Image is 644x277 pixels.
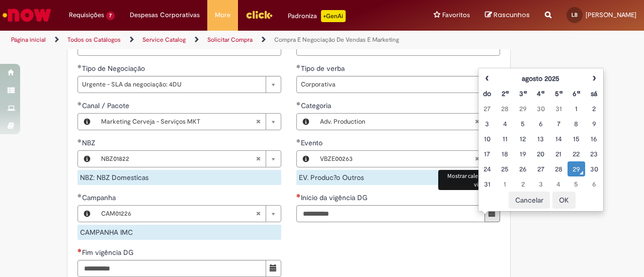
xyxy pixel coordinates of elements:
abbr: Limpar campo Categoria [469,114,485,130]
button: Cancelar [509,192,550,209]
span: Rascunhos [494,10,530,20]
div: 14 August 2025 Thursday [552,134,565,144]
span: Necessários [296,194,301,198]
div: 18 August 2025 Monday [499,149,511,159]
span: Marketing Cerveja - Serviços MKT [101,114,256,130]
span: Obrigatório Preenchido [77,102,82,106]
div: 02 September 2025 Tuesday [516,179,529,189]
span: [PERSON_NAME] [586,11,636,19]
div: 08 August 2025 Friday [570,119,583,129]
span: Obrigatório Preenchido [77,139,82,143]
abbr: Limpar campo Canal / Pacote [251,114,266,130]
div: Escolher data [478,68,604,212]
span: Obrigatório Preenchido [296,64,301,68]
div: 15 August 2025 Friday [570,134,583,144]
div: 16 August 2025 Saturday [588,134,600,144]
th: agosto 2025. Alternar mês [496,71,585,86]
span: Fim vigência DG [82,248,135,257]
a: Todos os Catálogos [67,36,121,44]
span: Adv. Production [320,114,474,130]
span: Requisições [69,10,104,20]
th: Próximo mês [585,71,603,86]
span: 7 [106,12,115,20]
p: +GenAi [321,10,346,22]
span: NBZ [82,138,97,147]
span: Tipo de verba [301,64,347,73]
div: 03 September 2025 Wednesday [534,179,547,189]
div: 13 August 2025 Wednesday [534,134,547,144]
div: 01 September 2025 Monday [499,179,511,189]
div: 09 August 2025 Saturday [588,119,600,129]
span: Necessários - Canal / Pacote [82,101,131,110]
div: CAMPANHA IMC [77,225,281,240]
img: click_logo_yellow_360x200.png [246,7,273,22]
a: VBZE00263Limpar campo Evento [315,151,500,167]
img: ServiceNow [1,5,53,25]
th: Sexta-feira [568,86,585,101]
span: Necessários [77,248,82,252]
span: More [215,10,230,20]
div: NBZ: NBZ Domesticas [77,170,281,185]
div: 07 August 2025 Thursday [552,119,565,129]
input: Fim vigência DG [77,260,266,277]
button: Evento, Visualizar este registro VBZE00263 [297,151,315,167]
span: Obrigatório Preenchido [296,102,301,106]
div: 04 August 2025 Monday [499,119,511,129]
div: 12 August 2025 Tuesday [516,134,529,144]
th: Mês anterior [478,71,496,86]
span: Campanha [82,193,118,202]
a: Compra E Negociação De Vendas E Marketing [274,36,399,44]
div: 24 August 2025 Sunday [481,164,494,174]
div: 31 August 2025 Sunday [481,179,494,189]
div: 31 July 2025 Thursday [552,104,565,114]
th: Terça-feira [514,86,531,101]
div: 23 August 2025 Saturday [588,149,600,159]
div: 28 August 2025 Thursday [552,164,565,174]
span: Urgente - SLA da negociação: 4DU [82,76,261,93]
span: Início da vigência DG [301,193,369,202]
div: 06 August 2025 Wednesday [534,119,547,129]
div: 01 August 2025 Friday [570,104,583,114]
button: Mostrar calendário para Início da vigência DG [485,205,500,222]
a: Rascunhos [485,11,530,20]
span: Tipo de Negociação [82,64,147,73]
div: 02 August 2025 Saturday [588,104,600,114]
th: Sábado [585,86,603,101]
button: Canal / Pacote, Visualizar este registro Marketing Cerveja - Serviços MKT [78,114,96,130]
div: 17 August 2025 Sunday [481,149,494,159]
button: Categoria, Visualizar este registro Adv. Production [297,114,315,130]
span: Corporativa [301,76,479,93]
span: NBZ01822 [101,151,256,167]
input: Início da vigência DG [296,205,485,222]
span: Despesas Corporativas [130,10,200,20]
a: Solicitar Compra [207,36,253,44]
span: VBZE00263 [320,151,474,167]
th: Quarta-feira [532,86,549,101]
a: NBZ01822Limpar campo NBZ [96,151,281,167]
span: CAM01226 [101,206,256,222]
abbr: Limpar campo Campanha [251,206,266,222]
div: 10 August 2025 Sunday [481,134,494,144]
span: Favoritos [442,10,470,20]
div: 27 July 2025 Sunday [481,104,494,114]
th: Domingo [478,86,496,101]
abbr: Limpar campo NBZ [251,151,266,167]
div: 30 July 2025 Wednesday [534,104,547,114]
div: 04 September 2025 Thursday [552,179,565,189]
div: 20 August 2025 Wednesday [534,149,547,159]
div: 03 August 2025 Sunday [481,119,494,129]
div: 30 August 2025 Saturday [588,164,600,174]
span: Obrigatório Preenchido [77,194,82,198]
div: 26 August 2025 Tuesday [516,164,529,174]
button: Campanha, Visualizar este registro CAM01226 [78,206,96,222]
button: NBZ, Visualizar este registro NBZ01822 [78,151,96,167]
span: Obrigatório Preenchido [77,64,82,68]
div: 11 August 2025 Monday [499,134,511,144]
div: 27 August 2025 Wednesday [534,164,547,174]
div: 05 August 2025 Tuesday [516,119,529,129]
button: Mostrar calendário para Fim vigência DG [266,260,281,277]
div: 21 August 2025 Thursday [552,149,565,159]
div: 22 August 2025 Friday [570,149,583,159]
a: CAM01226Limpar campo Campanha [96,206,281,222]
abbr: Limpar campo Evento [469,151,485,167]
